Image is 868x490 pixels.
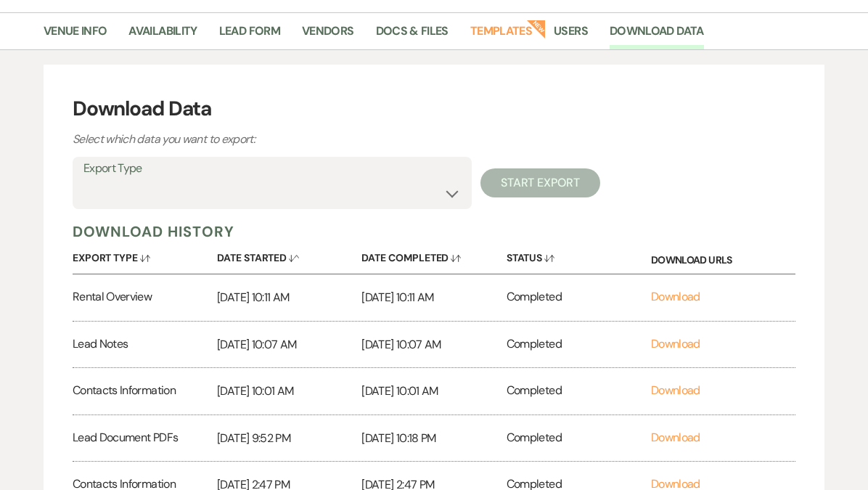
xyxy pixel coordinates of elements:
[219,22,280,49] a: Lead Form
[73,415,217,462] div: Lead Document PDFs
[217,429,361,448] p: [DATE] 9:52 PM
[507,368,651,415] div: Completed
[73,322,217,368] div: Lead Notes
[651,430,700,445] a: Download
[507,241,651,269] button: Status
[507,322,651,368] div: Completed
[554,22,588,49] a: Users
[651,336,700,351] a: Download
[217,335,361,354] p: [DATE] 10:07 AM
[217,382,361,401] p: [DATE] 10:01 AM
[507,415,651,462] div: Completed
[651,383,700,398] a: Download
[526,18,546,38] strong: New
[73,94,795,124] h3: Download Data
[361,335,506,354] p: [DATE] 10:07 AM
[470,22,532,49] a: Templates
[73,222,795,241] h5: Download History
[361,288,506,307] p: [DATE] 10:11 AM
[128,22,197,49] a: Availability
[361,429,506,448] p: [DATE] 10:18 PM
[73,241,217,269] button: Export Type
[302,22,354,49] a: Vendors
[73,274,217,321] div: Rental Overview
[73,368,217,415] div: Contacts Information
[651,241,795,274] div: Download URLs
[217,288,361,307] p: [DATE] 10:11 AM
[507,274,651,321] div: Completed
[361,382,506,401] p: [DATE] 10:01 AM
[376,22,449,49] a: Docs & Files
[83,158,461,179] label: Export Type
[361,241,506,269] button: Date Completed
[73,130,581,149] p: Select which data you want to export:
[480,168,600,197] button: Start Export
[217,241,361,269] button: Date Started
[610,22,704,49] a: Download Data
[651,289,700,304] a: Download
[44,22,107,49] a: Venue Info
